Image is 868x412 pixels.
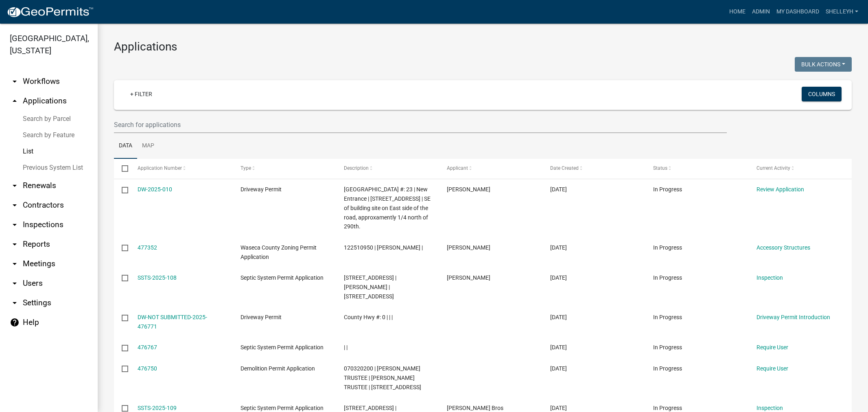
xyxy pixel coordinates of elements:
[233,159,336,178] datatable-header-cell: Type
[114,133,137,159] a: Data
[550,405,567,411] span: 09/10/2025
[550,314,567,320] span: 09/10/2025
[344,365,421,390] span: 070320200 | NIEL E BERG TRUSTEE | RANAE L BERG TRUSTEE | 13821 200TH AVE
[137,133,159,159] a: Map
[550,165,579,171] span: Date Created
[10,200,20,210] i: arrow_drop_down
[10,77,20,86] i: arrow_drop_down
[114,116,727,133] input: Search for applications
[138,165,182,171] span: Application Number
[114,40,852,54] h3: Applications
[802,87,842,101] button: Columns
[748,159,852,178] datatable-header-cell: Current Activity
[138,405,177,411] a: SSTS-2025-109
[822,4,861,20] a: shelleyh
[550,344,567,351] span: 09/10/2025
[344,244,423,251] span: 122510950 | MATT THOMPSEN |
[653,165,667,171] span: Status
[138,365,157,372] a: 476750
[10,318,20,327] i: help
[114,159,129,178] datatable-header-cell: Select
[241,405,324,411] span: Septic System Permit Application
[773,4,822,20] a: My Dashboard
[10,220,20,230] i: arrow_drop_down
[241,165,251,171] span: Type
[129,159,233,178] datatable-header-cell: Application Number
[542,159,645,178] datatable-header-cell: Date Created
[336,159,439,178] datatable-header-cell: Description
[344,186,431,230] span: County Hwy #: 23 | New Entrance | 29329 WILTON RIVER RD W | SE of building site on East side of t...
[756,186,804,193] a: Review Application
[756,365,788,372] a: Require User
[439,159,542,178] datatable-header-cell: Applicant
[653,274,682,281] span: In Progress
[726,4,749,20] a: Home
[653,405,682,411] span: In Progress
[241,274,324,281] span: Septic System Permit Application
[10,239,20,249] i: arrow_drop_down
[653,244,682,251] span: In Progress
[550,186,567,193] span: 09/12/2025
[344,314,393,320] span: County Hwy #: 0 | | |
[138,186,172,193] a: DW-2025-010
[653,365,682,372] span: In Progress
[10,259,20,269] i: arrow_drop_down
[550,365,567,372] span: 09/10/2025
[241,244,317,260] span: Waseca County Zoning Permit Application
[447,186,490,193] span: Daniel Kuhns
[241,314,282,320] span: Driveway Permit
[653,314,682,320] span: In Progress
[138,244,157,251] a: 477352
[138,314,207,330] a: DW-NOT SUBMITTED-2025-476771
[344,165,369,171] span: Description
[447,405,503,411] span: James Bros
[756,405,783,411] a: Inspection
[10,298,20,308] i: arrow_drop_down
[795,57,852,72] button: Bulk Actions
[756,244,810,251] a: Accessory Structures
[653,186,682,193] span: In Progress
[749,4,773,20] a: Admin
[756,344,788,351] a: Require User
[756,314,830,320] a: Driveway Permit Introduction
[241,344,324,351] span: Septic System Permit Application
[344,344,348,351] span: | |
[10,278,20,288] i: arrow_drop_down
[447,165,468,171] span: Applicant
[653,344,682,351] span: In Progress
[756,274,783,281] a: Inspection
[756,165,790,171] span: Current Activity
[550,244,567,251] span: 09/11/2025
[344,274,396,300] span: 12828 210TH AVE | DIANE J MILLER |12828 210TH AVE
[645,159,749,178] datatable-header-cell: Status
[447,244,490,251] span: Matt Thompsen
[447,274,490,281] span: Diane Miller
[138,344,157,351] a: 476767
[124,87,159,101] a: + Filter
[241,365,315,372] span: Demolition Permit Application
[241,186,282,193] span: Driveway Permit
[138,274,177,281] a: SSTS-2025-108
[10,181,20,191] i: arrow_drop_down
[550,274,567,281] span: 09/10/2025
[10,96,20,106] i: arrow_drop_up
